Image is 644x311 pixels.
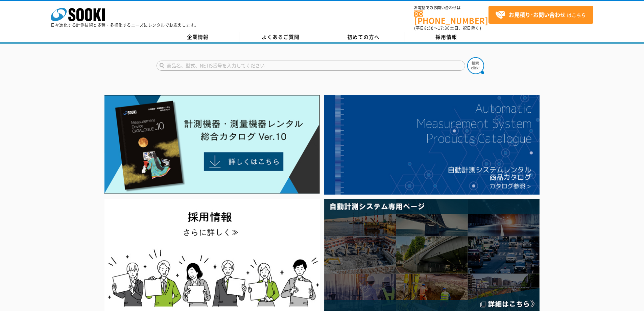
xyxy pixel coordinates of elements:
[157,32,239,42] a: 企業情報
[239,32,322,42] a: よくあるご質問
[509,10,566,19] strong: お見積り･お問い合わせ
[51,23,199,27] p: 日々進化する計測技術と多種・多様化するニーズにレンタルでお応えします。
[467,57,484,74] img: btn_search.png
[414,6,488,10] span: お電話でのお問い合わせは
[414,10,488,24] a: [PHONE_NUMBER]
[438,25,450,31] span: 17:30
[157,61,465,71] input: 商品名、型式、NETIS番号を入力してください
[324,199,540,311] img: 自動計測システム専用ページ
[488,6,593,24] a: お見積り･お問い合わせはこちら
[424,25,434,31] span: 8:50
[104,199,320,311] img: SOOKI recruit
[104,95,320,194] img: Catalog Ver10
[322,32,405,42] a: 初めての方へ
[495,10,586,20] span: はこちら
[414,25,481,31] span: (平日 ～ 土日、祝日除く)
[405,32,488,42] a: 採用情報
[324,95,540,195] img: 自動計測システムカタログ
[347,33,380,41] span: 初めての方へ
